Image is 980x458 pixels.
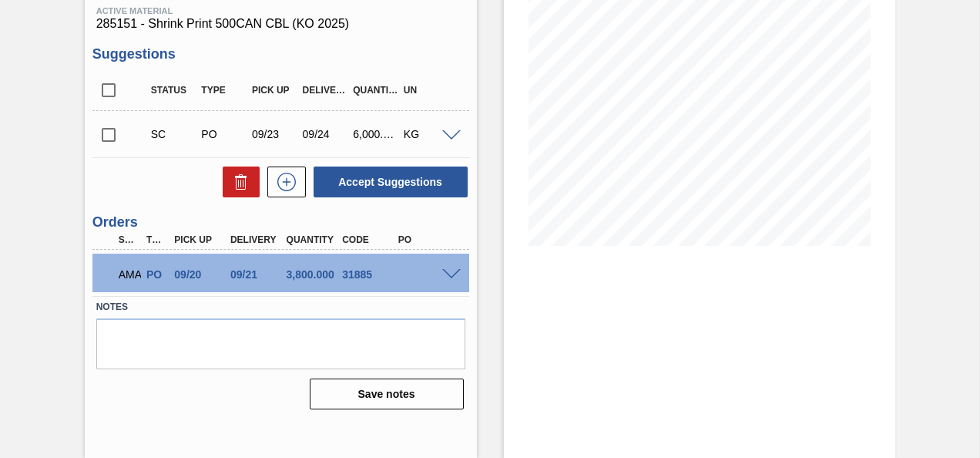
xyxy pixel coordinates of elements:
[394,234,455,245] div: PO
[227,268,287,281] div: 09/21/2025
[96,296,465,318] label: Notes
[197,85,251,96] div: Type
[92,46,469,62] h3: Suggestions
[119,268,137,281] p: AMA
[338,234,398,245] div: Code
[260,167,306,197] div: New suggestion
[299,85,353,96] div: Delivery
[96,17,465,31] span: 285151 - Shrink Print 500CAN CBL (KO 2025)
[349,85,403,96] div: Quantity
[143,234,169,245] div: Type
[143,268,169,281] div: Purchase order
[400,85,454,96] div: UN
[248,85,302,96] div: Pick up
[299,128,353,140] div: 09/24/2025
[115,258,141,291] div: Awaiting Manager Approval
[147,85,201,96] div: Status
[310,379,464,409] button: Save notes
[248,128,302,140] div: 09/23/2025
[283,234,343,245] div: Quantity
[338,268,398,281] div: 31885
[115,234,141,245] div: Step
[92,214,469,231] h3: Orders
[147,128,201,140] div: Suggestion Created
[197,128,251,140] div: Purchase order
[215,167,260,197] div: Delete Suggestions
[306,165,469,199] div: Accept Suggestions
[400,128,454,140] div: KG
[170,234,230,245] div: Pick up
[96,6,465,15] span: Active Material
[227,234,287,245] div: Delivery
[349,128,403,140] div: 6,000.000
[283,268,343,281] div: 3,800.000
[314,167,468,197] button: Accept Suggestions
[170,268,230,281] div: 09/20/2025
